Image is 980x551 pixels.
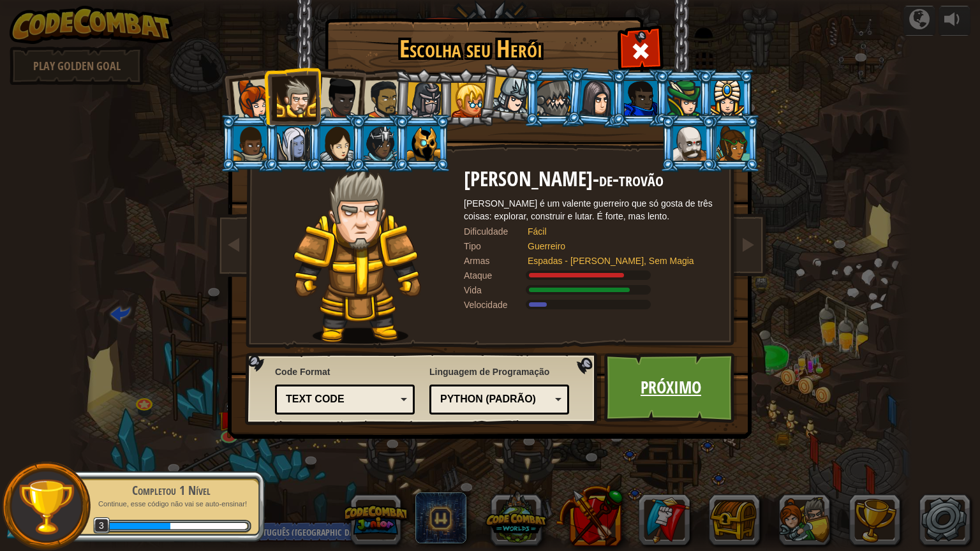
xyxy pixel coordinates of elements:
div: Espadas - [PERSON_NAME], Sem Magia [528,254,706,267]
span: Code Format [275,365,415,378]
img: trophy.png [17,478,75,536]
h2: [PERSON_NAME]-de-trovão [464,168,719,191]
span: 3 [93,517,110,534]
li: Senick Garra de Aço [524,69,581,127]
div: Armas [464,254,528,267]
div: Velocidade [464,298,528,311]
img: knight-pose.png [293,168,422,344]
div: Ataque [464,269,528,282]
p: Continue, esse código não vai se auto-ensinar! [91,499,251,509]
li: Arryn, Muralha de Pedra [220,114,278,172]
li: Zana Woodheart [703,114,761,172]
li: Naria da Folha [654,69,711,127]
div: Guerreiro [528,240,706,253]
div: [PERSON_NAME] é um valente guerreiro que só gosta de três coisas: explorar, construir e lutar. É ... [464,197,719,223]
div: Retira 120% das listadas Guerreiro dano da arma. [464,269,719,282]
div: Completou 1 Nível [91,481,251,499]
h1: Escolha seu Herói [327,36,614,62]
div: Dificuldade [464,225,528,238]
div: Vida [464,284,528,297]
li: Ritic o Gélido [394,114,451,172]
li: Dama Ida Justheart [304,64,367,127]
li: Usara Mestre Feiticeira [350,114,408,172]
div: Move-se para 6 metros por segundo. [464,298,719,311]
a: Próximo [604,353,738,423]
div: Python (Padrão) [440,392,551,407]
li: Amara Cabeça de Flecha [392,68,453,129]
li: Sir Tharin Punho-de-trovão [264,67,321,125]
li: Capitã Anya Weston [218,66,280,129]
li: Okar Pisoteiro [660,114,717,172]
li: Nalfar Cryptor [264,114,321,172]
li: Alejandro o Duelista [350,68,408,128]
li: Omarn Brewstone [565,67,627,129]
li: Gordon o Inabalável [611,69,668,127]
li: Illia Forja-escudo [307,114,364,172]
div: Obtem 140% das listadas Guerreiro saúde da armadura. [464,284,719,297]
div: Fácil [528,225,706,238]
li: Hattori Hanzo [477,61,540,125]
li: Srta Hushbaum [437,69,494,127]
img: language-selector-background.png [245,353,601,425]
span: Linguagem de Programação [429,365,569,378]
li: Pender Spellbane [697,69,755,127]
div: Tipo [464,240,528,253]
div: Text code [286,392,396,407]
